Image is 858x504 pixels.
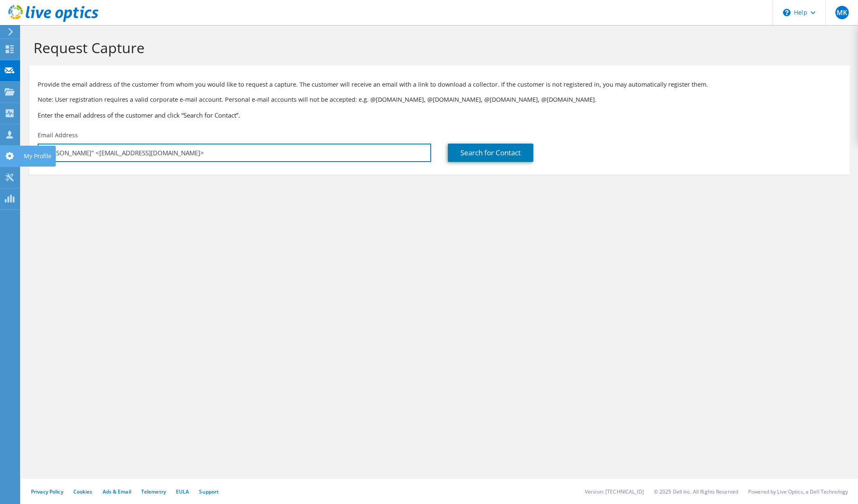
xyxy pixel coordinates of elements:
[748,488,848,495] li: Powered by Live Optics, a Dell Technology
[38,111,841,120] h3: Enter the email address of the customer and click “Search for Contact”.
[38,95,841,104] p: Note: User registration requires a valid corporate e-mail account. Personal e-mail accounts will ...
[73,488,93,495] a: Cookies
[199,488,219,495] a: Support
[585,488,644,495] li: Version: [TECHNICAL_ID]
[31,488,63,495] a: Privacy Policy
[448,144,533,162] a: Search for Contact
[835,6,849,19] span: MK
[34,39,841,57] h1: Request Capture
[38,131,78,139] label: Email Address
[141,488,166,495] a: Telemetry
[654,488,738,495] li: © 2025 Dell Inc. All Rights Reserved
[20,146,56,167] div: My Profile
[103,488,131,495] a: Ads & Email
[783,9,791,16] svg: \n
[38,80,841,89] p: Provide the email address of the customer from whom you would like to request a capture. The cust...
[176,488,189,495] a: EULA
